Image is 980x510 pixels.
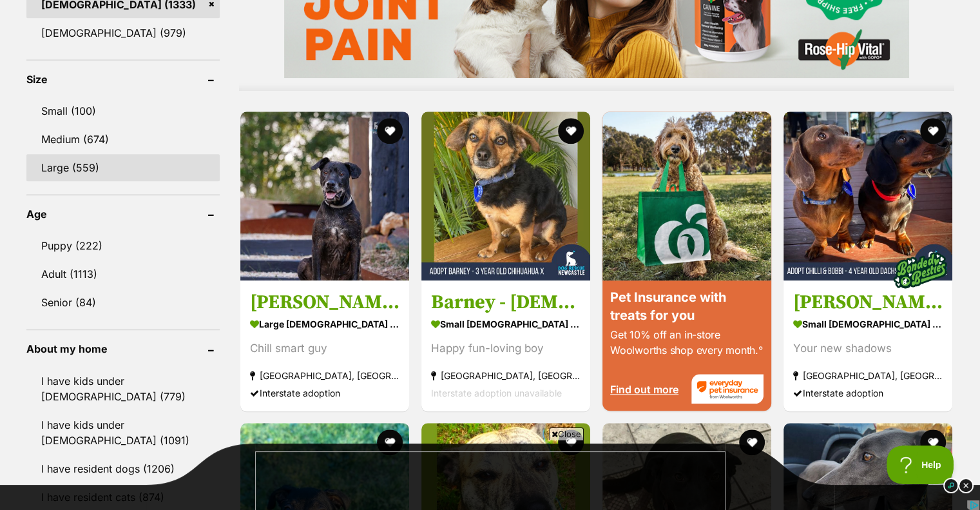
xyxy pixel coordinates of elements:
a: Adult (1113) [26,260,220,288]
a: Small (100) [26,97,220,124]
div: Happy fun-loving boy [431,339,581,357]
a: [PERSON_NAME] - [DEMOGRAPHIC_DATA] Bullmastiff large [DEMOGRAPHIC_DATA] Dog Chill smart guy [GEOG... [240,280,409,411]
div: Interstate adoption [793,384,943,401]
header: Age [26,208,220,220]
span: Interstate adoption unavailable [431,387,562,398]
h3: Barney - [DEMOGRAPHIC_DATA] Chihuahua X Terrier [431,289,581,314]
span: Close [549,427,584,440]
strong: small [DEMOGRAPHIC_DATA] Dog [431,314,581,333]
button: favourite [558,118,584,144]
button: favourite [739,429,765,455]
button: favourite [377,429,403,455]
strong: [GEOGRAPHIC_DATA], [GEOGRAPHIC_DATA] [250,366,399,384]
h3: [PERSON_NAME] - [DEMOGRAPHIC_DATA] Bullmastiff [250,289,399,314]
img: Barney - 3 Year Old Chihuahua X Terrier - Chihuahua (Long Coat) Dog [421,112,590,280]
img: Chuck - 10 Year Old Bullmastiff - Bullmastiff Dog [240,112,409,280]
strong: [GEOGRAPHIC_DATA], [GEOGRAPHIC_DATA] [431,366,581,384]
button: favourite [921,118,946,144]
button: favourite [377,118,403,144]
a: [PERSON_NAME] & Chilli - [DEMOGRAPHIC_DATA] Miniature Dachshunds small [DEMOGRAPHIC_DATA] Dog You... [783,280,952,411]
button: favourite [921,429,946,455]
a: Large (559) [26,154,220,181]
strong: small [DEMOGRAPHIC_DATA] Dog [793,314,943,333]
a: I have kids under [DEMOGRAPHIC_DATA] (1091) [26,411,220,454]
a: [DEMOGRAPHIC_DATA] (979) [26,19,220,46]
div: Your new shadows [793,339,943,357]
a: Barney - [DEMOGRAPHIC_DATA] Chihuahua X Terrier small [DEMOGRAPHIC_DATA] Dog Happy fun-loving boy... [421,280,590,411]
img: bonded besties [889,237,953,302]
a: Senior (84) [26,289,220,316]
div: Chill smart guy [250,339,399,357]
header: About my home [26,343,220,355]
header: Size [26,74,220,85]
strong: [GEOGRAPHIC_DATA], [GEOGRAPHIC_DATA] [793,366,943,384]
img: Bobbi & Chilli - 4 Year Old Miniature Dachshunds - Dachshund (Miniature) Dog [783,112,952,280]
a: Puppy (222) [26,232,220,259]
div: Interstate adoption [250,384,399,401]
a: Medium (674) [26,126,220,153]
h3: [PERSON_NAME] & Chilli - [DEMOGRAPHIC_DATA] Miniature Dachshunds [793,289,943,314]
img: info_dark.svg [943,478,959,493]
img: close_dark.svg [958,478,974,493]
strong: large [DEMOGRAPHIC_DATA] Dog [250,314,399,333]
a: I have kids under [DEMOGRAPHIC_DATA] (779) [26,368,220,410]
